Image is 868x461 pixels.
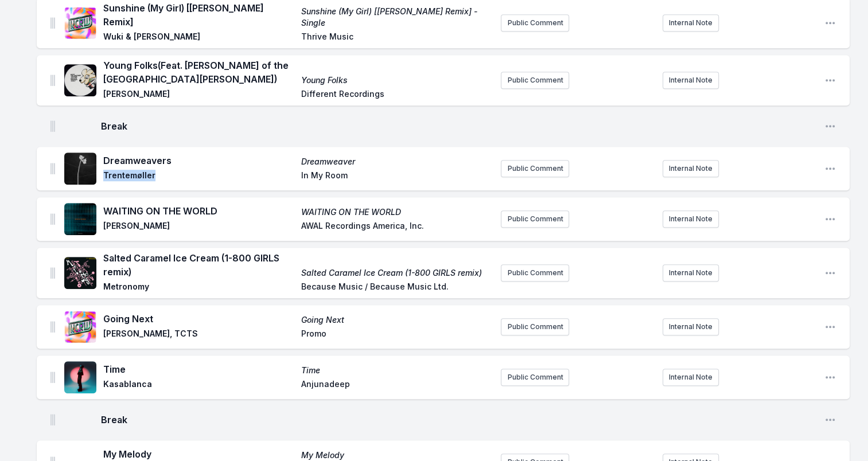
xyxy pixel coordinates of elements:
[301,314,492,326] span: Going Next
[824,163,836,174] button: Open playlist item options
[824,75,836,86] button: Open playlist item options
[103,1,294,29] span: Sunshine (My Girl) [[PERSON_NAME] Remix]
[64,64,96,96] img: Young Folks
[301,6,492,29] span: Sunshine (My Girl) [[PERSON_NAME] Remix] - Single
[64,361,96,393] img: Time
[663,160,719,177] button: Internal Note
[103,154,294,167] span: Dreamweavers
[103,170,294,183] span: Trentemøller
[824,372,836,383] button: Open playlist item options
[50,267,55,279] img: Drag Handle
[501,160,569,177] button: Public Comment
[50,17,55,29] img: Drag Handle
[824,120,836,132] button: Open playlist item options
[50,163,55,174] img: Drag Handle
[663,369,719,386] button: Internal Note
[50,213,55,225] img: Drag Handle
[64,257,96,289] img: Salted Caramel Ice Cream (1-800 GIRLS remix)
[824,321,836,333] button: Open playlist item options
[663,210,719,228] button: Internal Note
[101,413,815,427] span: Break
[64,7,96,39] img: Sunshine (My Girl) [Sofi Tukker Remix] - Single
[301,31,492,45] span: Thrive Music
[501,264,569,282] button: Public Comment
[103,378,294,392] span: Kasablanca
[301,378,492,392] span: Anjunadeep
[301,206,492,218] span: WAITING ON THE WORLD
[301,88,492,102] span: Different Recordings
[103,88,294,102] span: [PERSON_NAME]
[50,120,55,132] img: Drag Handle
[50,75,55,86] img: Drag Handle
[50,372,55,383] img: Drag Handle
[824,414,836,425] button: Open playlist item options
[501,318,569,335] button: Public Comment
[663,318,719,335] button: Internal Note
[103,312,294,326] span: Going Next
[101,119,815,133] span: Break
[663,14,719,32] button: Internal Note
[64,203,96,235] img: WAITING ON THE WORLD
[103,58,294,86] span: Young Folks (Feat. [PERSON_NAME] of the [GEOGRAPHIC_DATA][PERSON_NAME])
[501,369,569,386] button: Public Comment
[103,31,294,45] span: Wuki & [PERSON_NAME]
[103,447,294,461] span: My Melody
[824,17,836,29] button: Open playlist item options
[103,281,294,295] span: Metronomy
[301,156,492,167] span: Dreamweaver
[301,267,492,279] span: Salted Caramel Ice Cream (1-800 GIRLS remix)
[663,264,719,282] button: Internal Note
[301,328,492,342] span: Promo
[64,153,96,185] img: Dreamweaver
[301,75,492,86] span: Young Folks
[50,414,55,425] img: Drag Handle
[103,220,294,234] span: [PERSON_NAME]
[501,72,569,89] button: Public Comment
[663,72,719,89] button: Internal Note
[824,213,836,225] button: Open playlist item options
[103,328,294,342] span: [PERSON_NAME], TCTS
[301,365,492,376] span: Time
[301,170,492,183] span: In My Room
[301,450,492,461] span: My Melody
[50,321,55,333] img: Drag Handle
[103,204,294,218] span: WAITING ON THE WORLD
[103,251,294,279] span: Salted Caramel Ice Cream (1-800 GIRLS remix)
[501,210,569,228] button: Public Comment
[103,362,294,376] span: Time
[824,267,836,279] button: Open playlist item options
[501,14,569,32] button: Public Comment
[301,281,492,295] span: Because Music / Because Music Ltd.
[64,311,96,343] img: Going Next
[301,220,492,234] span: AWAL Recordings America, Inc.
